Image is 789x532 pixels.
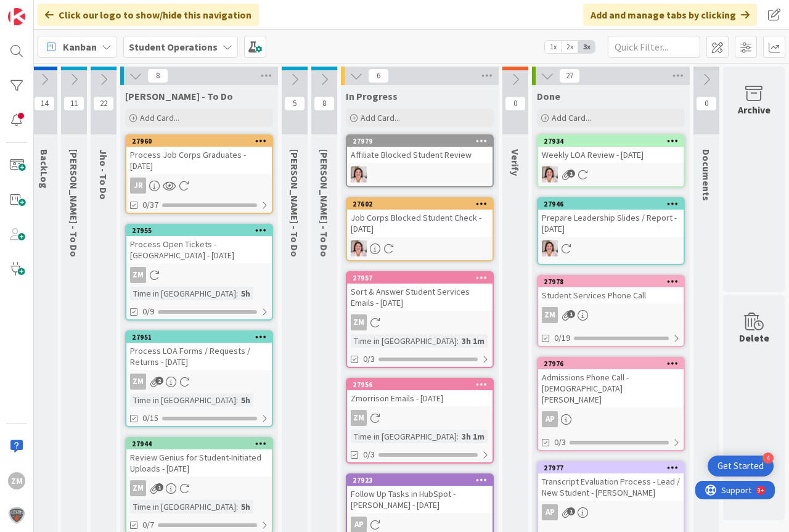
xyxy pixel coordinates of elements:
[538,473,684,501] div: Transcript Evaluation Process - Lead / New Student - [PERSON_NAME]
[97,149,110,200] span: Jho - To Do
[459,430,488,443] div: 3h 1m
[562,41,578,53] span: 2x
[542,166,558,182] img: EW
[538,276,684,303] div: 27978Student Services Phone Call
[126,332,272,370] div: 27951Process LOA Forms / Requests / Returns - [DATE]
[353,380,493,389] div: 27956
[509,149,521,176] span: Verify
[63,96,84,111] span: 11
[538,369,684,407] div: Admissions Phone Call - [DEMOGRAPHIC_DATA][PERSON_NAME]
[130,500,236,514] div: Time in [GEOGRAPHIC_DATA]
[347,136,493,163] div: 27979Affiliate Blocked Student Review
[538,504,684,520] div: AP
[538,462,684,501] div: 27977Transcript Evaluation Process - Lead / New Student - [PERSON_NAME]
[347,198,493,237] div: 27602Job Corps Blocked Student Check - [DATE]
[288,149,301,257] span: Eric - To Do
[126,178,272,194] div: JR
[126,480,272,496] div: ZM
[236,500,238,514] span: :
[346,90,398,102] span: In Progress
[739,330,769,345] div: Delete
[538,240,684,256] div: EW
[537,134,685,187] a: 27934Weekly LOA Review - [DATE]EW
[132,226,272,235] div: 27955
[457,430,459,443] span: :
[538,136,684,147] div: 27934
[126,267,272,283] div: ZM
[347,272,493,311] div: 27957Sort & Answer Student Services Emails - [DATE]
[126,449,272,477] div: Review Genius for Student-Initiated Uploads - [DATE]
[347,379,493,390] div: 27956
[347,240,493,256] div: EW
[542,411,558,427] div: AP
[155,483,163,491] span: 1
[238,500,253,514] div: 5h
[347,210,493,237] div: Job Corps Blocked Student Check - [DATE]
[347,475,493,513] div: 27923Follow Up Tasks in HubSpot - [PERSON_NAME] - [DATE]
[538,136,684,163] div: 27934Weekly LOA Review - [DATE]
[544,200,684,208] div: 27946
[125,330,273,427] a: 27951Process LOA Forms / Requests / Returns - [DATE]ZMTime in [GEOGRAPHIC_DATA]:5h0/15
[34,96,55,111] span: 14
[538,411,684,427] div: AP
[346,378,494,464] a: 27956Zmorrison Emails - [DATE]ZMTime in [GEOGRAPHIC_DATA]:3h 1m0/3
[126,136,272,147] div: 27960
[708,456,774,477] div: Open Get Started checklist, remaining modules: 4
[578,41,595,53] span: 3x
[62,5,68,15] div: 9+
[542,504,558,520] div: AP
[126,225,272,263] div: 27955Process Open Tickets - [GEOGRAPHIC_DATA] - [DATE]
[347,136,493,147] div: 27979
[353,476,493,485] div: 27923
[347,314,493,330] div: ZM
[457,334,459,348] span: :
[126,147,272,174] div: Process Job Corps Graduates - [DATE]
[351,314,367,330] div: ZM
[125,224,273,321] a: 27955Process Open Tickets - [GEOGRAPHIC_DATA] - [DATE]ZMTime in [GEOGRAPHIC_DATA]:5h0/9
[537,197,685,265] a: 27946Prepare Leadership Slides / Report - [DATE]EW
[129,41,218,53] b: Student Operations
[762,452,774,464] div: 4
[347,284,493,311] div: Sort & Answer Student Services Emails - [DATE]
[363,353,375,366] span: 0/3
[583,4,757,26] div: Add and manage tabs by clicking
[542,240,558,256] img: EW
[130,178,146,194] div: JR
[538,198,684,237] div: 27946Prepare Leadership Slides / Report - [DATE]
[126,236,272,263] div: Process Open Tickets - [GEOGRAPHIC_DATA] - [DATE]
[38,149,51,189] span: BackLog
[544,359,684,368] div: 27976
[538,358,684,407] div: 27976Admissions Phone Call - [DEMOGRAPHIC_DATA][PERSON_NAME]
[130,393,236,407] div: Time in [GEOGRAPHIC_DATA]
[363,448,375,461] span: 0/3
[284,96,305,111] span: 5
[537,275,685,347] a: 27978Student Services Phone CallZM0/19
[238,393,253,407] div: 5h
[142,305,154,318] span: 0/9
[538,462,684,473] div: 27977
[544,464,684,472] div: 27977
[351,240,367,256] img: EW
[538,210,684,237] div: Prepare Leadership Slides / Report - [DATE]
[538,287,684,303] div: Student Services Phone Call
[125,134,273,214] a: 27960Process Job Corps Graduates - [DATE]JR0/37
[346,197,494,261] a: 27602Job Corps Blocked Student Check - [DATE]EW
[126,438,272,449] div: 27944
[346,271,494,368] a: 27957Sort & Answer Student Services Emails - [DATE]ZMTime in [GEOGRAPHIC_DATA]:3h 1m0/3
[567,310,575,318] span: 1
[236,287,238,300] span: :
[347,410,493,426] div: ZM
[238,287,253,300] div: 5h
[132,333,272,342] div: 27951
[126,343,272,370] div: Process LOA Forms / Requests / Returns - [DATE]
[347,198,493,210] div: 27602
[538,307,684,323] div: ZM
[353,200,493,208] div: 27602
[351,430,457,443] div: Time in [GEOGRAPHIC_DATA]
[318,149,330,257] span: Amanda - To Do
[351,166,367,182] img: EW
[505,96,526,111] span: 0
[132,440,272,448] div: 27944
[353,274,493,282] div: 27957
[130,287,236,300] div: Time in [GEOGRAPHIC_DATA]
